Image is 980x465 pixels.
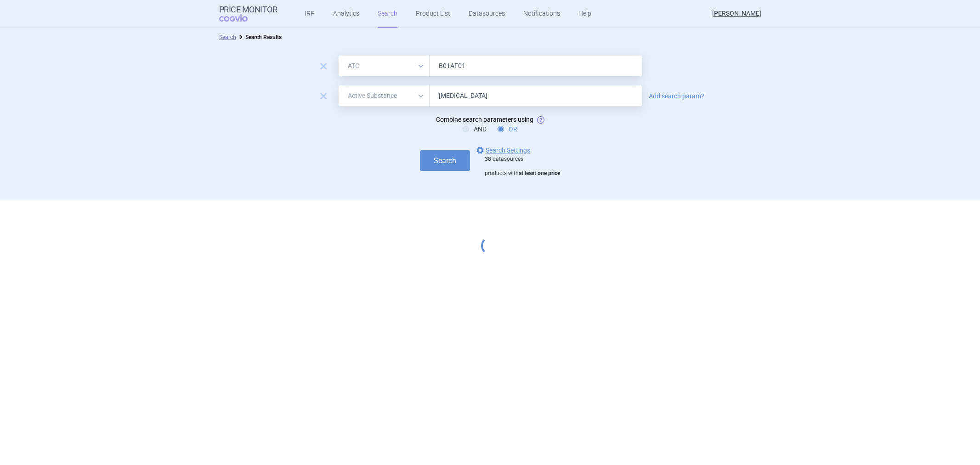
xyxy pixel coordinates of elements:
div: datasources products with [485,156,560,177]
a: Search [219,34,236,40]
li: Search Results [236,33,282,42]
a: Price MonitorCOGVIO [219,5,278,23]
a: Search Settings [475,145,530,156]
span: COGVIO [219,14,261,22]
strong: 38 [485,156,491,162]
button: Search [420,150,470,171]
strong: Price Monitor [219,5,278,14]
label: OR [498,125,517,134]
label: AND [463,125,487,134]
strong: Search Results [245,34,282,40]
li: Search [219,33,236,42]
a: Add search param? [649,93,704,99]
strong: at least one price [519,170,560,176]
span: Combine search parameters using [436,116,533,123]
